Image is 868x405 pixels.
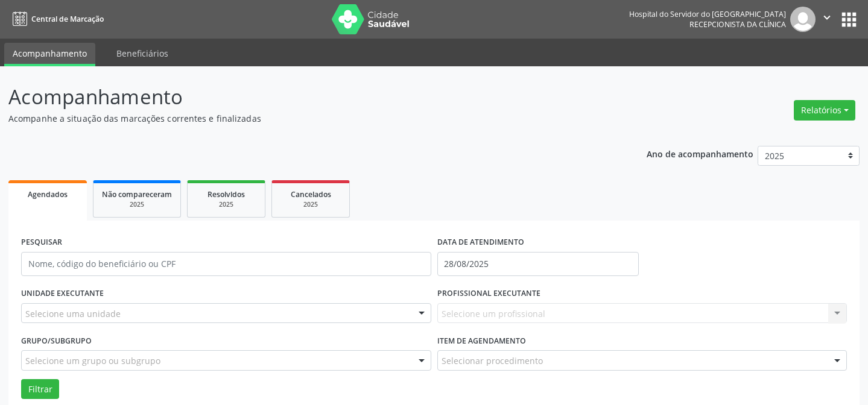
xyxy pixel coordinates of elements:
[291,189,331,199] span: Cancelados
[102,189,172,199] span: Não compareceram
[21,233,62,252] label: PESQUISAR
[21,252,431,276] input: Nome, código do beneficiário ou CPF
[8,9,104,29] a: Central de Marcação
[21,284,104,303] label: UNIDADE EXECUTANTE
[629,9,786,19] div: Hospital do Servidor do [GEOGRAPHIC_DATA]
[816,7,838,32] button: 
[108,43,177,64] a: Beneficiários
[838,9,860,30] button: apps
[25,307,121,320] span: Selecione uma unidade
[207,189,245,199] span: Resolvidos
[442,354,543,367] span: Selecionar procedimento
[280,200,341,209] div: 2025
[8,82,604,112] p: Acompanhamento
[689,19,786,30] span: Recepcionista da clínica
[820,11,834,24] i: 
[437,331,526,350] label: Item de agendamento
[794,100,855,121] button: Relatórios
[28,189,68,199] span: Agendados
[437,252,639,276] input: Selecione um intervalo
[102,200,172,209] div: 2025
[25,354,160,367] span: Selecione um grupo ou subgrupo
[790,7,816,32] img: img
[21,331,92,350] label: Grupo/Subgrupo
[437,284,540,303] label: PROFISSIONAL EXECUTANTE
[8,112,604,125] p: Acompanhe a situação das marcações correntes e finalizadas
[4,43,95,66] a: Acompanhamento
[647,146,753,161] p: Ano de acompanhamento
[437,233,524,252] label: DATA DE ATENDIMENTO
[196,200,256,209] div: 2025
[21,379,59,400] button: Filtrar
[31,14,104,24] span: Central de Marcação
